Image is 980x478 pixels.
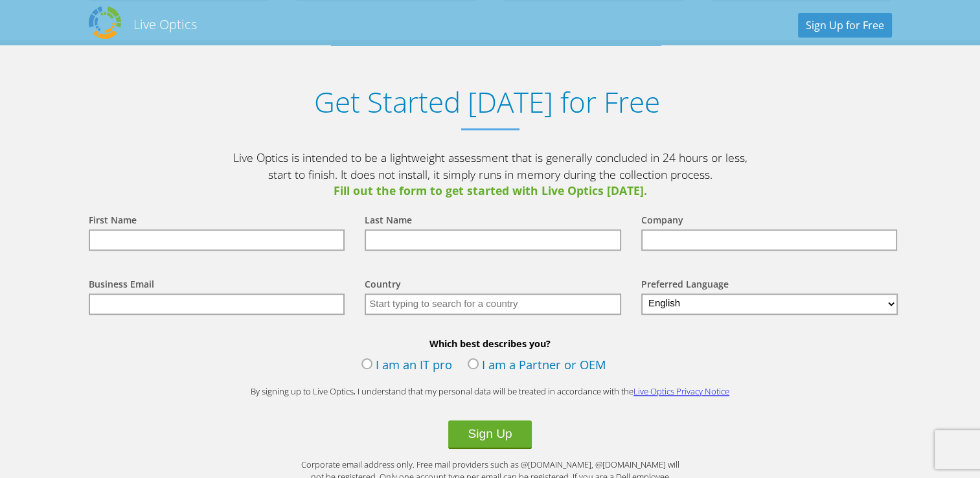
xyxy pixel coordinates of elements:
[448,420,531,449] button: Sign Up
[231,150,749,199] p: Live Optics is intended to be a lightweight assessment that is generally concluded in 24 hours or...
[231,183,749,199] span: Fill out the form to get started with Live Optics [DATE].
[641,278,729,293] label: Preferred Language
[468,356,606,376] label: I am a Partner or OEM
[361,356,452,376] label: I am an IT pro
[365,278,401,293] label: Country
[89,278,154,293] label: Business Email
[89,214,137,229] label: First Name
[231,385,749,398] p: By signing up to Live Optics, I understand that my personal data will be treated in accordance wi...
[89,6,121,39] img: Dell Dpack
[365,214,412,229] label: Last Name
[76,337,905,350] b: Which best describes you?
[641,214,683,229] label: Company
[633,385,729,397] a: Live Optics Privacy Notice
[365,293,621,315] input: Start typing to search for a country
[76,85,898,119] h1: Get Started [DATE] for Free
[133,16,197,33] h2: Live Optics
[798,13,892,38] a: Sign Up for Free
